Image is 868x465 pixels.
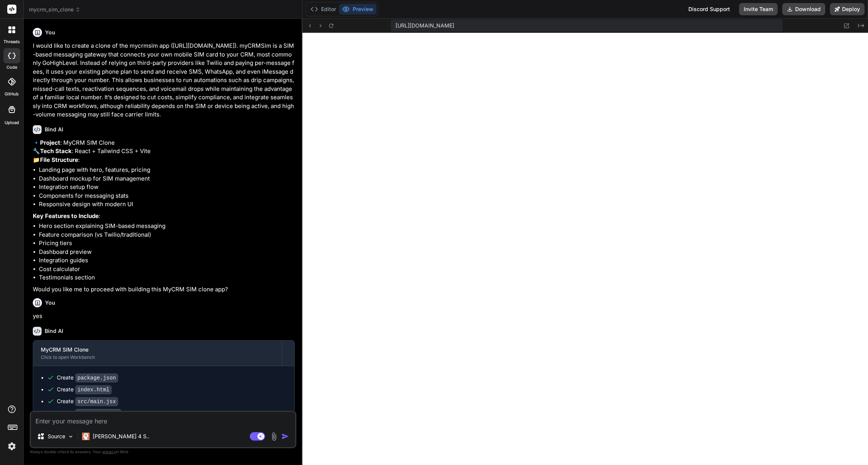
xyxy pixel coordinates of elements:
[5,440,18,453] img: settings
[33,139,295,165] p: 🔹 : MyCRM SIM Clone 🔧 : React + Tailwind CSS + Vite 📁 :
[5,91,19,97] label: GitHub
[395,22,454,29] span: [URL][DOMAIN_NAME]
[782,3,825,15] button: Download
[40,139,60,146] strong: Project
[33,341,282,366] button: MyCRM SIM CloneClick to open Workbench
[39,166,295,174] li: Landing page with hero, features, pricing
[75,397,118,406] code: src/main.jsx
[830,3,865,15] button: Deploy
[684,3,735,15] div: Discord Support
[39,183,295,192] li: Integration setup flow
[281,433,289,440] img: icon
[82,433,90,440] img: Claude 4 Sonnet
[5,119,19,126] label: Upload
[33,42,295,119] p: I would like to create a clone of the mycrmsim app ([URL][DOMAIN_NAME]). myCRMSim is a SIM-based ...
[39,231,295,239] li: Feature comparison (vs Twilio/traditional)
[45,126,63,133] h6: Bind AI
[739,3,778,15] button: Invite Team
[270,432,278,441] img: attachment
[75,385,112,394] code: index.html
[33,312,295,321] p: yes
[75,373,118,383] code: package.json
[30,448,296,455] p: Always double-check its answers. Your in Bind
[39,273,295,282] li: Testimonials section
[41,354,274,360] div: Click to open Workbench
[33,285,295,294] p: Would you like me to proceed with building this MyCRM SIM clone app?
[68,433,74,440] img: Pick Models
[39,256,295,265] li: Integration guides
[75,409,121,418] code: src/index.css
[102,449,116,454] span: privacy
[57,397,118,405] div: Create
[57,386,112,394] div: Create
[39,192,295,200] li: Components for messaging stats
[57,409,121,417] div: Create
[40,156,78,163] strong: File Structure
[41,346,274,354] div: MyCRM SIM Clone
[48,433,65,440] p: Source
[45,299,55,307] h6: You
[39,248,295,257] li: Dashboard preview
[40,147,72,155] strong: Tech Stack
[29,6,80,13] span: mycrm_sim_clone
[93,433,149,440] p: [PERSON_NAME] 4 S..
[3,39,20,45] label: threads
[39,265,295,274] li: Cost calculator
[57,374,118,382] div: Create
[39,222,295,231] li: Hero section explaining SIM-based messaging
[33,212,99,220] strong: Key Features to Include
[307,4,339,15] button: Editor
[45,327,63,335] h6: Bind AI
[39,239,295,248] li: Pricing tiers
[302,33,868,465] iframe: Preview
[339,4,376,15] button: Preview
[6,64,17,71] label: code
[39,174,295,183] li: Dashboard mockup for SIM management
[39,200,295,209] li: Responsive design with modern UI
[33,212,295,221] p: :
[45,29,55,36] h6: You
